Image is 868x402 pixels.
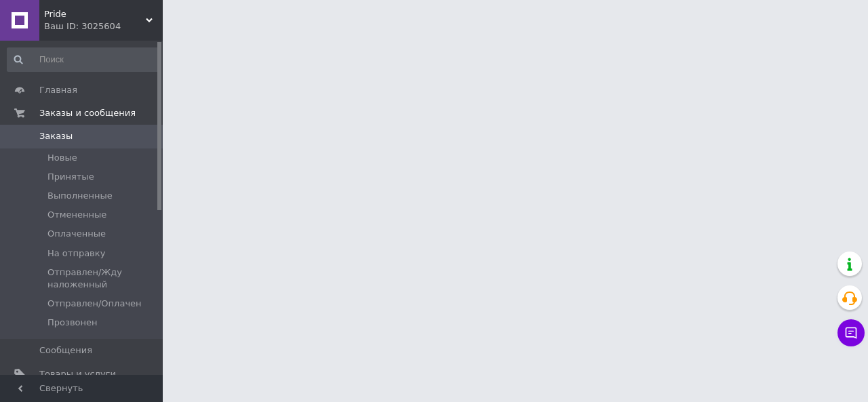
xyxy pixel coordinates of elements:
span: Товары и услуги [39,368,116,380]
span: Заказы и сообщения [39,107,136,119]
span: Отправлен/Жду наложенный [47,266,159,291]
span: Заказы [39,130,73,142]
input: Поиск [7,47,160,72]
button: Чат с покупателем [837,319,865,346]
span: Отправлен/Оплачен [47,298,142,310]
span: Новые [47,152,77,164]
span: Принятые [47,171,94,183]
span: На отправку [47,247,105,260]
span: Сообщения [39,344,92,357]
span: Pride [44,8,146,20]
span: Оплаченные [47,228,106,240]
span: Главная [39,84,77,96]
span: Выполненные [47,190,113,202]
span: Отмененные [47,209,106,221]
div: Ваш ID: 3025604 [44,20,163,33]
span: Прозвонен [47,317,98,329]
